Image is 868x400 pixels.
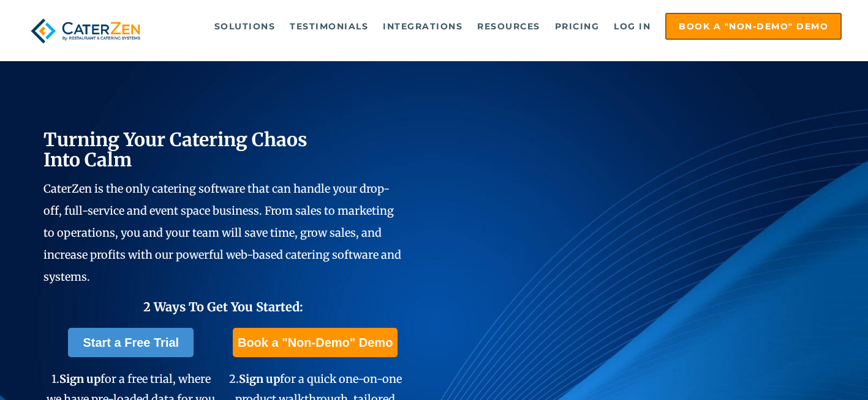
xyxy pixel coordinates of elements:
[43,128,308,171] span: Turning Your Catering Chaos Into Calm
[68,328,194,357] a: Start a Free Trial
[608,14,657,39] a: Log in
[377,14,469,39] a: Integrations
[233,328,398,357] a: Book a "Non-Demo" Demo
[284,14,374,39] a: Testimonials
[26,13,145,49] img: caterzen
[239,372,280,386] span: Sign up
[471,14,546,39] a: Resources
[43,182,401,284] span: CaterZen is the only catering software that can handle your drop-off, full-service and event spac...
[665,13,842,40] a: Book a "Non-Demo" Demo
[59,372,100,386] span: Sign up
[759,352,855,387] iframe: Help widget launcher
[143,299,303,314] span: 2 Ways To Get You Started:
[165,13,842,40] div: Navigation Menu
[549,14,606,39] a: Pricing
[208,14,282,39] a: Solutions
